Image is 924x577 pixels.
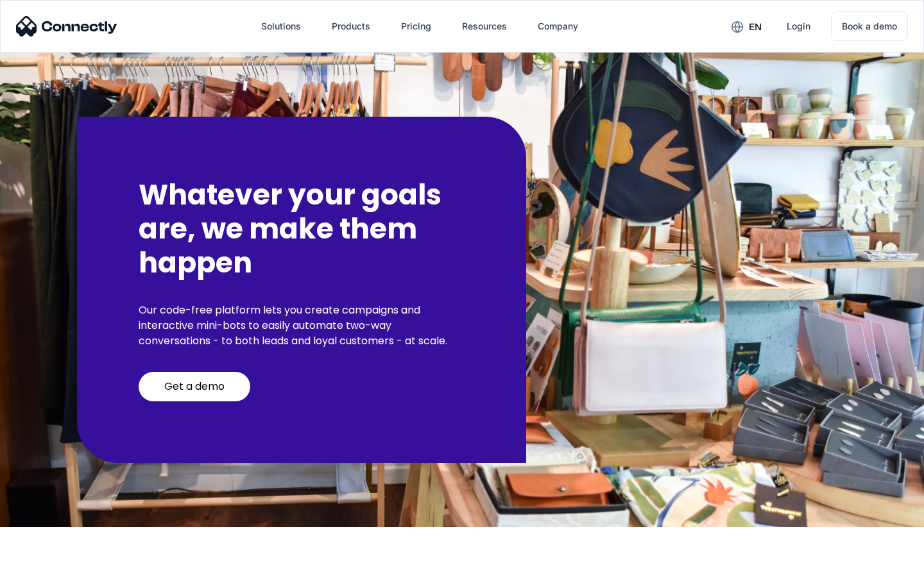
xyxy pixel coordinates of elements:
[13,555,77,573] aside: Language selected: English
[831,12,908,41] a: Book a demo
[26,555,77,573] ul: Language list
[787,17,810,35] div: Login
[261,17,301,35] div: Solutions
[139,178,465,280] h2: Whatever your goals are, we make them happen
[332,17,370,35] div: Products
[776,11,821,42] a: Login
[401,17,431,35] div: Pricing
[139,303,465,349] p: Our code-free platform lets you create campaigns and interactive mini-bots to easily automate two...
[139,372,250,401] a: Get a demo
[538,17,578,35] div: Company
[16,16,117,37] img: Connectly Logo
[462,17,507,35] div: Resources
[164,380,225,393] div: Get a demo
[749,18,762,36] div: en
[391,11,441,42] a: Pricing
